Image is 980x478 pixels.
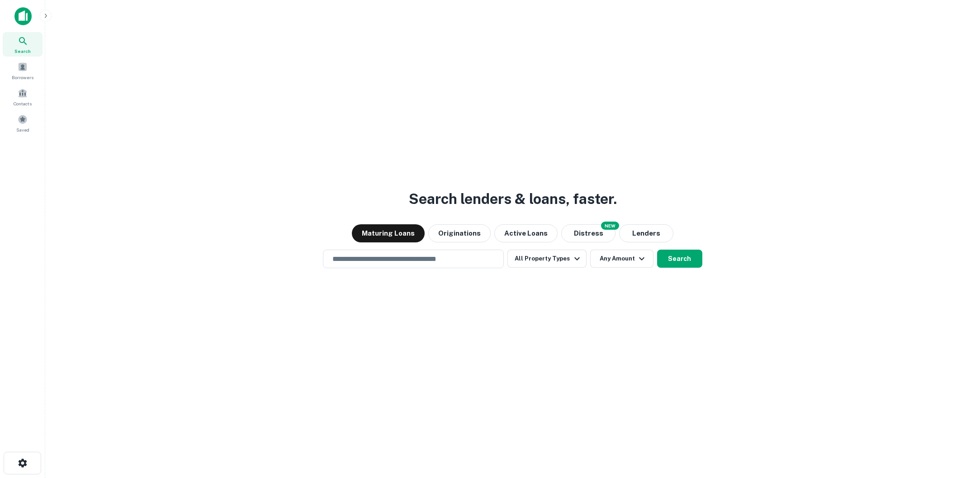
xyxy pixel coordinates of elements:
span: Saved [16,126,29,133]
button: Any Amount [590,250,653,268]
button: Search [657,250,702,268]
button: Lenders [619,224,673,242]
iframe: Chat Widget [935,406,980,449]
a: Search [3,32,43,57]
span: Borrowers [12,74,33,81]
a: Contacts [3,85,43,109]
a: Borrowers [3,58,43,83]
span: Contacts [14,100,32,107]
button: Maturing Loans [352,224,425,242]
a: Saved [3,111,43,135]
button: All Property Types [507,250,586,268]
button: Active Loans [494,224,558,242]
button: Originations [428,224,491,242]
button: Search distressed loans with lien and other non-mortgage details. [561,224,615,242]
div: NEW [601,222,619,230]
img: capitalize-icon.png [14,7,32,25]
span: Search [14,47,31,55]
h3: Search lenders & loans, faster. [409,188,617,210]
